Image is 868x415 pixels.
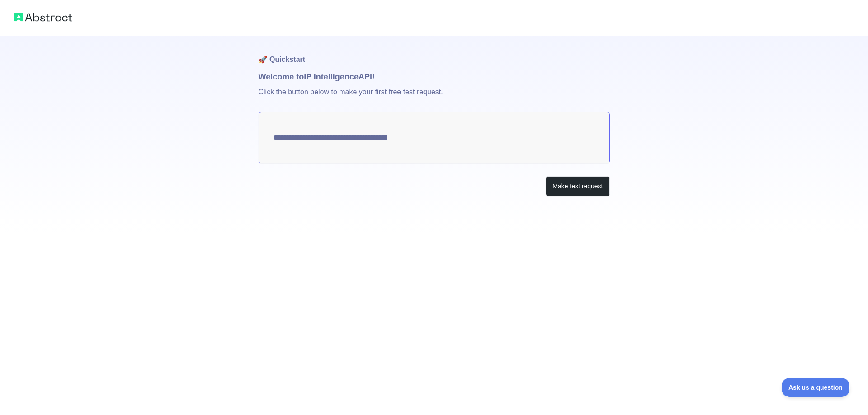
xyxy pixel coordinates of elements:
img: Abstract logo [14,11,72,23]
p: Click the button below to make your first free test request. [259,83,610,112]
h1: Welcome to IP Intelligence API! [259,70,610,83]
iframe: Toggle Customer Support [782,378,850,397]
button: Make test request [546,176,609,196]
h1: 🚀 Quickstart [259,36,610,70]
